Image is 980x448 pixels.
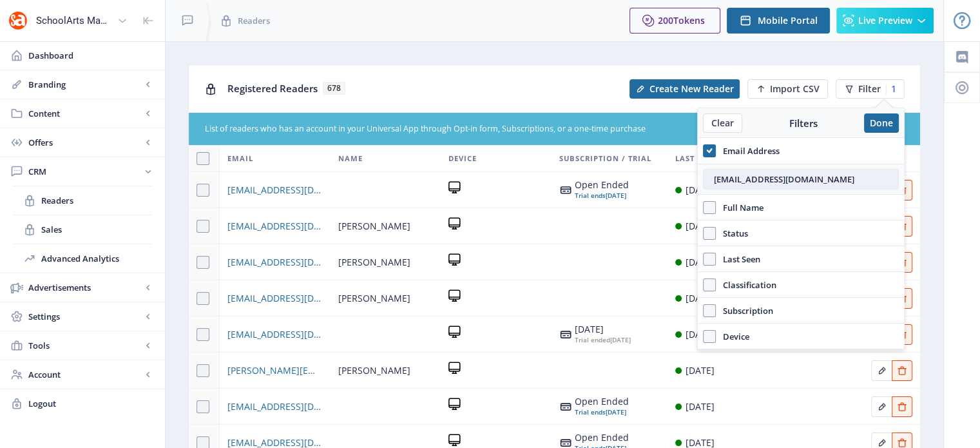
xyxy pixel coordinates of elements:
button: Filter1 [836,79,905,99]
div: Open Ended [575,396,629,407]
a: Edit page [892,399,912,411]
div: [DATE] [575,335,631,345]
span: Email Address [716,143,780,159]
a: [EMAIL_ADDRESS][DOMAIN_NAME] [227,399,322,414]
a: Sales [13,215,152,244]
div: 1 [886,84,896,94]
span: Device [448,151,477,166]
span: Last Seen [675,151,717,166]
button: Live Preview [836,8,934,34]
span: Trial ends [575,407,606,416]
span: 678 [323,82,345,95]
a: New page [740,79,828,99]
div: [DATE] [575,407,629,417]
a: Readers [13,186,152,215]
span: Email [227,151,253,166]
a: [EMAIL_ADDRESS][DOMAIN_NAME] [227,291,322,306]
span: [PERSON_NAME] [338,363,410,378]
span: Readers [238,14,270,27]
a: [EMAIL_ADDRESS][DOMAIN_NAME] [227,255,322,270]
a: [PERSON_NAME][EMAIL_ADDRESS][DOMAIN_NAME] [227,363,322,378]
span: Filter [858,84,881,94]
span: Content [28,107,142,120]
span: Tools [28,339,142,352]
div: [DATE] [686,399,715,414]
span: Device [716,329,749,344]
span: Settings [28,310,142,323]
button: Import CSV [747,79,828,99]
span: [PERSON_NAME] [338,255,410,270]
span: Status [716,226,748,241]
button: Mobile Portal [727,8,830,34]
span: Branding [28,78,142,91]
span: Registered Readers [227,82,318,95]
span: Tokens [673,14,705,26]
span: Account [28,368,142,381]
span: Trial ends [575,191,606,200]
a: [EMAIL_ADDRESS][DOMAIN_NAME] [227,182,322,198]
div: [DATE] [686,219,715,234]
span: Advanced Analytics [41,252,152,265]
span: Subscription [716,303,773,318]
span: Import CSV [770,84,820,94]
span: CRM [28,165,142,178]
a: Edit page [871,363,892,375]
div: [DATE] [575,190,629,200]
a: [EMAIL_ADDRESS][DOMAIN_NAME] [227,219,322,234]
div: [DATE] [686,327,715,342]
a: New page [622,79,740,99]
div: [DATE] [575,324,631,335]
span: Trial ended [575,335,610,344]
span: [PERSON_NAME] [338,291,410,306]
img: properties.app_icon.png [8,10,28,31]
a: Edit page [892,363,912,375]
span: Logout [28,397,155,410]
button: Clear [703,113,742,133]
span: Offers [28,136,142,149]
button: Create New Reader [629,79,740,99]
span: Classification [716,277,776,293]
div: Open Ended [575,433,629,443]
div: [DATE] [686,255,715,270]
a: Advanced Analytics [13,244,152,273]
span: Advertisements [28,281,142,294]
div: SchoolArts Magazine [36,6,112,35]
div: Open Ended [575,180,629,190]
div: Filters [742,117,864,130]
div: [DATE] [686,182,715,198]
span: Name [338,151,363,166]
button: 200Tokens [629,8,720,34]
button: Done [864,113,899,133]
div: [DATE] [686,363,715,378]
div: [DATE] [686,291,715,306]
span: Last Seen [716,251,760,267]
a: Edit page [871,399,892,411]
span: [PERSON_NAME] [338,219,410,234]
span: Mobile Portal [758,15,818,26]
span: Subscription / Trial [559,151,651,166]
span: Sales [41,223,152,236]
a: Edit page [892,435,912,447]
span: Create New Reader [649,84,734,94]
span: Readers [41,194,152,207]
a: Edit page [871,435,892,447]
a: [EMAIL_ADDRESS][DOMAIN_NAME] [227,327,322,342]
span: Dashboard [28,49,155,62]
div: List of readers who has an account in your Universal App through Opt-in form, Subscriptions, or a... [205,123,827,135]
span: Live Preview [858,15,912,26]
span: Full Name [716,200,764,215]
